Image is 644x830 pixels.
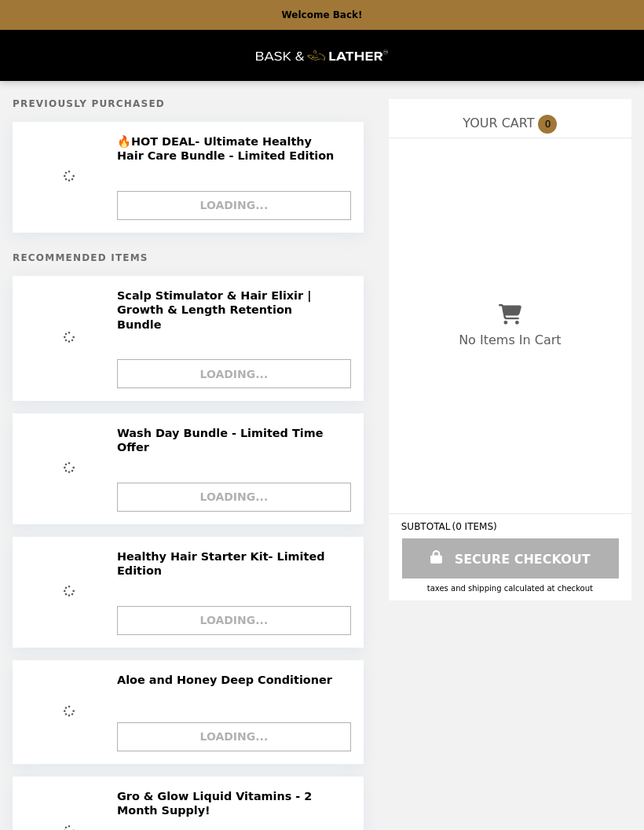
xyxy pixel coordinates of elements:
h2: Healthy Hair Starter Kit- Limited Edition [117,549,346,578]
h2: 🔥HOT DEAL- Ultimate Healthy Hair Care Bundle - Limited Edition [117,134,346,163]
h5: Previously Purchased [13,98,364,109]
span: YOUR CART [463,116,534,130]
p: Welcome Back! [281,9,362,20]
h5: Recommended Items [13,252,364,263]
div: Taxes and Shipping calculated at checkout [401,584,619,593]
span: ( 0 ITEMS ) [452,521,496,532]
h2: Gro & Glow Liquid Vitamins - 2 Month Supply! [117,789,346,818]
img: Brand Logo [256,39,388,72]
span: 0 [538,115,557,134]
span: SUBTOTAL [401,521,452,532]
h2: Aloe and Honey Deep Conditioner [117,673,338,687]
p: No Items In Cart [459,332,561,347]
h2: Wash Day Bundle - Limited Time Offer [117,426,346,455]
h2: Scalp Stimulator & Hair Elixir | Growth & Length Retention Bundle [117,288,346,332]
